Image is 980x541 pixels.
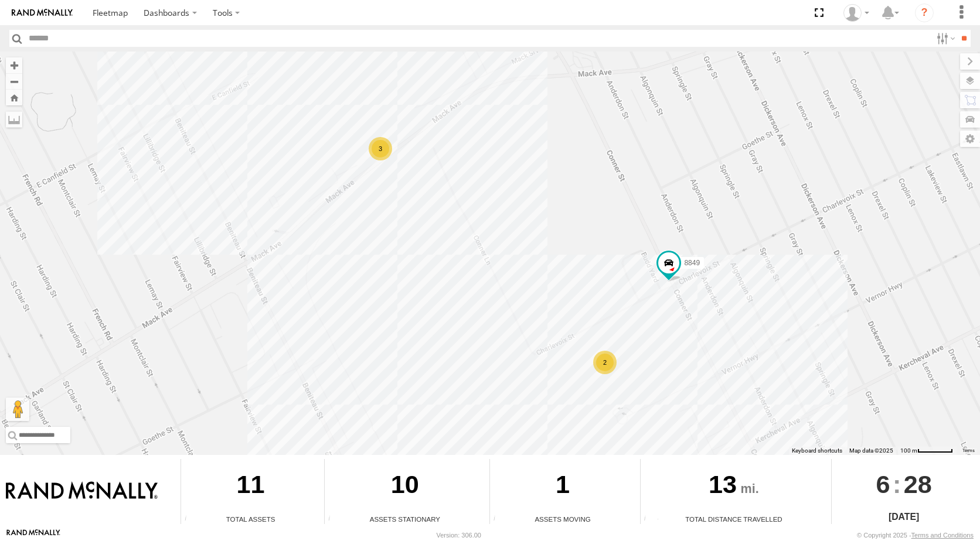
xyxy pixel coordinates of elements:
button: Zoom in [6,57,22,73]
button: Keyboard shortcuts [792,447,842,455]
label: Measure [6,111,22,128]
span: 8849 [684,259,700,267]
span: 28 [904,459,932,509]
div: Total Assets [181,514,320,524]
div: [DATE] [832,510,975,524]
span: Map data ©2025 [849,447,893,454]
a: Terms [962,448,975,453]
div: : [832,459,975,509]
div: Assets Stationary [325,514,485,524]
div: 3 [369,137,392,160]
span: 6 [876,459,890,509]
a: Visit our Website [6,529,60,541]
img: rand-logo.svg [12,9,73,17]
div: Version: 306.00 [437,532,481,539]
a: Terms and Conditions [911,532,974,539]
div: 11 [181,459,320,514]
div: 13 [641,459,828,514]
div: 1 [490,459,636,514]
div: Total distance travelled by all assets within specified date range and applied filters [641,515,658,524]
div: Total number of assets current in transit. [490,515,508,524]
div: 2 [593,351,617,374]
div: Assets Moving [490,514,636,524]
button: Drag Pegman onto the map to open Street View [6,398,29,421]
div: Total number of Enabled Assets [181,515,199,524]
i: ? [915,4,934,22]
div: Total number of assets current stationary. [325,515,342,524]
div: Valeo Dash [839,4,873,22]
button: Zoom Home [6,90,22,105]
div: © Copyright 2025 - [857,532,974,539]
div: 10 [325,459,485,514]
button: Map Scale: 100 m per 57 pixels [897,447,957,455]
img: Rand McNally [6,481,158,501]
button: Zoom out [6,73,22,90]
label: Map Settings [960,131,980,147]
span: 100 m [900,447,917,454]
div: Total Distance Travelled [641,514,828,524]
label: Search Filter Options [932,30,957,47]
